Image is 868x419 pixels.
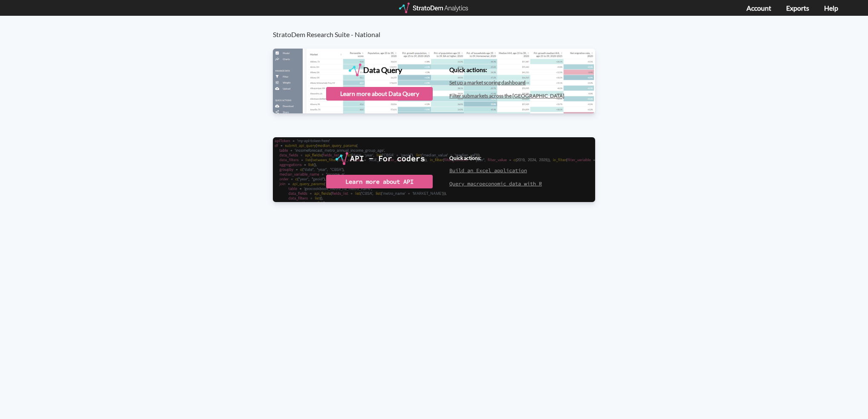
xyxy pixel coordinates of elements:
a: Build an Excel application [449,167,527,173]
a: Set up a market scoring dashboard [449,79,526,86]
h3: StratoDem Research Suite - National [273,16,604,38]
a: Filter submarkets across the [GEOGRAPHIC_DATA] [449,92,564,99]
h4: Quick actions: [449,155,542,161]
div: Learn more about Data Query [326,87,433,101]
a: Exports [786,4,809,12]
a: Query macroeconomic data with R [449,180,542,187]
div: API - For coders [350,152,425,165]
a: Help [824,4,838,12]
div: Data Query [363,64,402,76]
h4: Quick actions: [449,66,564,73]
a: Account [746,4,771,12]
div: Learn more about API [326,175,433,188]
